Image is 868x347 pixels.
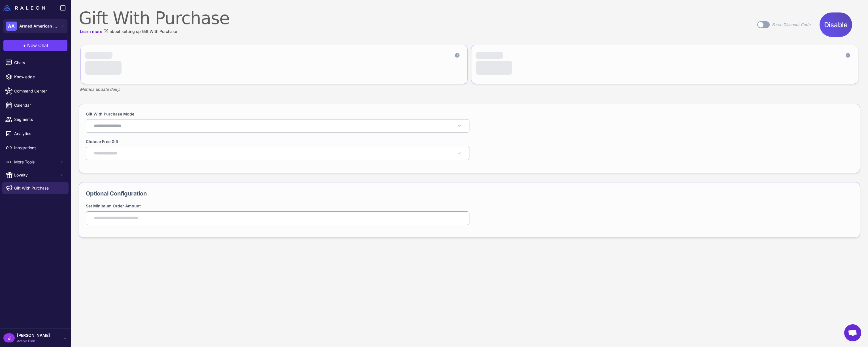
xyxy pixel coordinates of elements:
div: Force Discount Code [772,22,810,28]
span: Chats [14,60,64,66]
a: Knowledge [2,71,69,83]
span: Metrics update daily. [80,86,120,92]
a: Analytics [2,128,69,140]
a: Integrations [2,142,69,154]
span: Analytics [14,131,64,137]
button: AAArmed American Supply [3,19,67,33]
span: Loyalty [14,172,59,178]
a: Segments [2,113,69,125]
img: Raleon Logo [3,5,45,11]
span: + [23,42,26,49]
span: Armed American Supply [19,23,59,29]
span: Integrations [14,145,64,151]
a: Open chat [844,324,861,341]
span: Disable [824,16,848,34]
div: Gift With Purchase [79,8,229,28]
label: Set Minimum Order Amount [86,203,141,208]
a: Calendar [2,99,69,111]
a: Learn more [80,28,109,35]
span: Gift With Purchase [14,185,49,191]
span: Knowledge [14,74,64,80]
span: Command Center [14,88,64,94]
a: Gift With Purchase [2,182,69,194]
label: Gift With Purchase Mode [86,111,134,117]
p: Optional Configuration [86,189,853,198]
label: Choose Free Gift [86,138,118,144]
a: Chats [2,57,69,69]
span: More Tools [14,159,59,165]
span: [PERSON_NAME] [17,332,50,338]
span: New Chat [27,42,48,49]
div: AA [6,22,17,31]
button: +New Chat [3,40,67,51]
span: Segments [14,116,64,123]
a: Command Center [2,85,69,97]
div: J [3,333,15,342]
span: about setting up Gift With Purchase [110,28,177,35]
span: Active Plan [17,338,50,344]
span: Calendar [14,102,64,108]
